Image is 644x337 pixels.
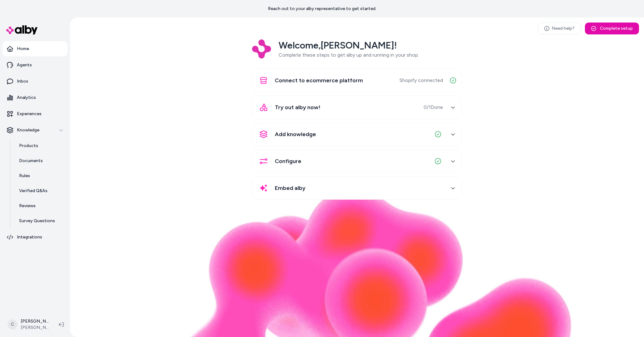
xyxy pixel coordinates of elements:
span: Try out alby now! [275,103,320,112]
h2: Welcome, [PERSON_NAME] ! [279,39,419,51]
button: C[PERSON_NAME][PERSON_NAME] Prod [4,314,54,334]
button: Complete setup [585,23,639,34]
button: Embed alby [256,181,458,196]
span: [PERSON_NAME] Prod [21,324,49,331]
a: Products [13,138,68,153]
p: Products [19,143,38,149]
p: Verified Q&As [19,188,48,194]
p: Inbox [17,78,28,84]
a: Home [3,41,68,56]
p: Survey Questions [19,218,55,224]
p: Documents [19,158,43,164]
p: Agents [17,62,32,68]
p: Knowledge [17,127,39,133]
button: Connect to ecommerce platformShopify connected [256,73,458,88]
img: Logo [252,39,271,59]
p: Analytics [17,94,36,101]
a: Survey Questions [13,213,68,228]
img: alby Bubble [142,188,572,337]
span: Connect to ecommerce platform [275,76,363,85]
a: Inbox [3,74,68,89]
a: Rules [13,168,68,183]
button: Add knowledge [256,127,458,142]
img: alby Logo [6,25,38,34]
span: Configure [275,157,301,166]
a: Documents [13,153,68,168]
a: Verified Q&As [13,183,68,198]
a: Agents [3,58,68,73]
span: 0 / 1 Done [424,104,443,111]
button: Knowledge [3,123,68,138]
span: Add knowledge [275,130,316,139]
button: Configure [256,154,458,169]
a: Analytics [3,90,68,105]
span: Complete these steps to get alby up and running in your shop. [279,52,419,58]
p: [PERSON_NAME] [21,318,49,324]
p: Integrations [17,234,42,240]
p: Reviews [19,203,36,209]
p: Reach out to your alby representative to get started. [268,6,376,12]
span: C [8,319,18,329]
a: Reviews [13,198,68,213]
span: Shopify connected [400,77,443,84]
a: Experiences [3,106,68,121]
span: Embed alby [275,184,305,192]
p: Rules [19,173,30,179]
button: Try out alby now!0/1Done [256,100,458,115]
p: Home [17,46,29,52]
a: Need help? [538,23,581,34]
p: Experiences [17,111,42,117]
a: Integrations [3,230,68,245]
